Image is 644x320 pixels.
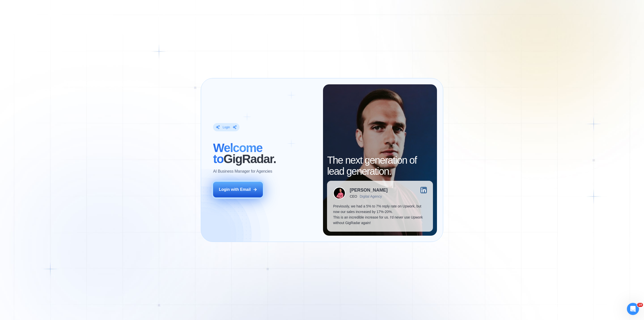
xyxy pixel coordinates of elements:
div: CEO [350,194,357,198]
h2: The next generation of lead generation. [327,155,433,177]
p: AI Business Manager for Agencies [213,169,272,174]
span: 10 [637,303,643,307]
button: Login with Email [213,182,263,197]
div: Digital Agency [360,194,382,198]
div: Login [223,125,230,129]
iframe: Intercom live chat [627,303,639,315]
h2: ‍ GigRadar. [213,143,317,165]
div: [PERSON_NAME] [350,188,388,192]
span: Welcome to [213,141,262,166]
div: Login with Email [219,187,251,192]
p: Previously, we had a 5% to 7% reply rate on Upwork, but now our sales increased by 17%-20%. This ... [333,203,427,226]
